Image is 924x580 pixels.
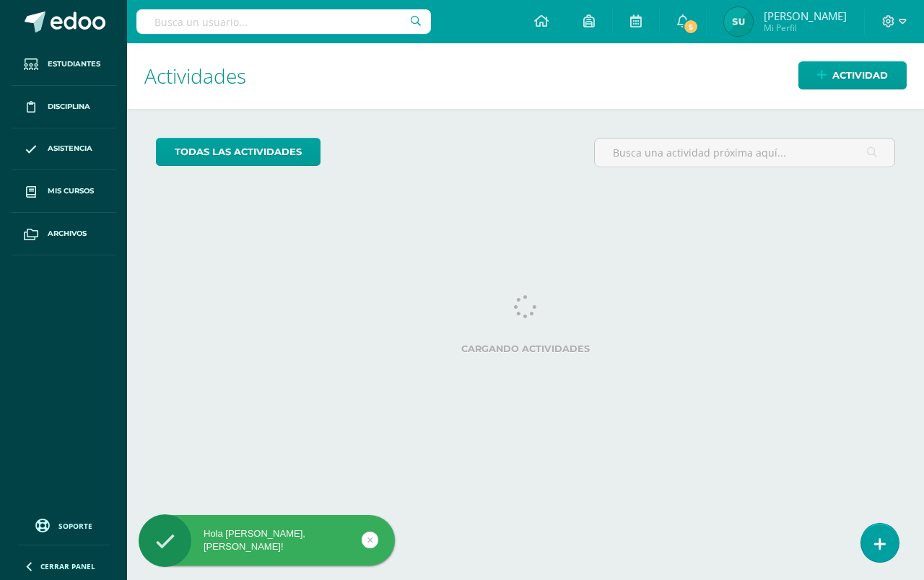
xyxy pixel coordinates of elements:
[48,143,92,154] span: Asistencia
[12,43,115,86] a: Estudiantes
[156,138,321,166] a: todas las Actividades
[48,101,90,113] span: Disciplina
[156,343,895,354] label: Cargando actividades
[48,58,100,70] span: Estudiantes
[12,86,115,128] a: Disciplina
[139,527,395,553] div: Hola [PERSON_NAME], [PERSON_NAME]!
[764,9,847,23] span: [PERSON_NAME]
[832,62,888,89] span: Actividad
[48,185,94,197] span: Mis cursos
[683,19,699,35] span: 5
[136,9,431,34] input: Busca un usuario...
[595,139,894,167] input: Busca una actividad próxima aquí...
[798,61,907,89] a: Actividad
[12,128,115,171] a: Asistencia
[144,43,907,109] h1: Actividades
[764,22,847,34] span: Mi Perfil
[40,561,95,571] span: Cerrar panel
[12,170,115,213] a: Mis cursos
[724,7,753,36] img: dbe70acb003cb340b9a2d7461d68d99b.png
[12,213,115,255] a: Archivos
[48,228,87,240] span: Archivos
[17,515,110,535] a: Soporte
[58,521,92,531] span: Soporte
